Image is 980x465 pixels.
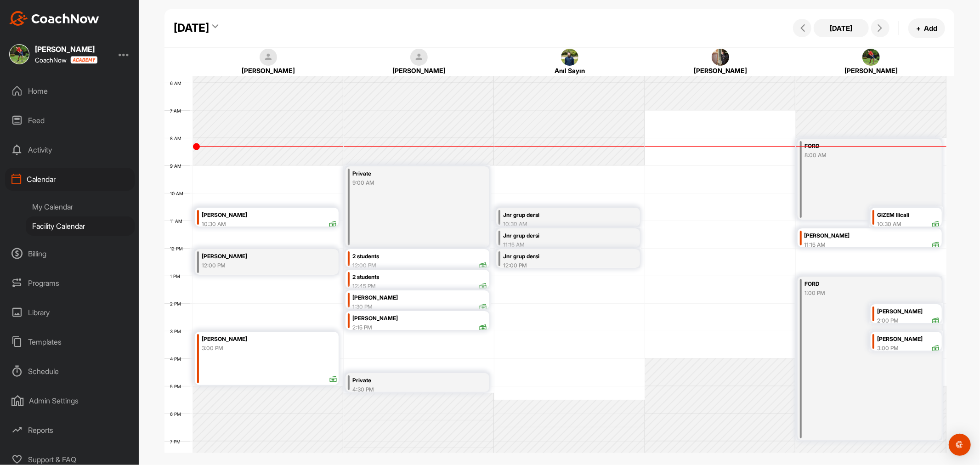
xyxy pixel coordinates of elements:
[26,197,135,216] div: My Calendar
[26,216,135,236] div: Facility Calendar
[352,323,372,332] div: 2:15 PM
[503,251,615,262] div: Jnr grup dersi
[352,293,487,303] div: [PERSON_NAME]
[877,306,940,317] div: [PERSON_NAME]
[357,66,482,75] div: [PERSON_NAME]
[877,334,940,345] div: [PERSON_NAME]
[503,210,615,221] div: Jnr grup dersi
[658,66,783,75] div: [PERSON_NAME]
[877,344,899,352] div: 3:00 PM
[507,66,632,75] div: Anıl Sayın
[5,242,135,265] div: Billing
[804,289,916,297] div: 1:00 PM
[70,56,97,64] img: CoachNow acadmey
[949,434,971,456] div: Open Intercom Messenger
[877,317,899,325] div: 2:00 PM
[352,261,376,270] div: 12:00 PM
[809,66,934,75] div: [PERSON_NAME]
[410,49,428,66] img: square_default-ef6cabf814de5a2bf16c804365e32c732080f9872bdf737d349900a9daf73cf9.png
[916,23,921,33] span: +
[164,108,190,113] div: 7 AM
[9,11,99,26] img: CoachNow
[352,251,487,262] div: 2 students
[862,49,880,66] img: square_0221d115ea49f605d8705f6c24cfd99a.jpg
[352,272,487,283] div: 2 students
[202,334,337,345] div: [PERSON_NAME]
[804,241,826,249] div: 11:15 AM
[352,375,464,386] div: Private
[35,45,97,53] div: [PERSON_NAME]
[352,386,464,394] div: 4:30 PM
[5,272,135,295] div: Programs
[164,246,192,251] div: 12 PM
[503,231,615,241] div: Jnr grup dersi
[5,138,135,161] div: Activity
[352,313,487,324] div: [PERSON_NAME]
[352,303,373,311] div: 1:30 PM
[503,261,615,270] div: 12:00 PM
[202,220,226,228] div: 10:30 AM
[503,241,615,249] div: 11:15 AM
[202,261,313,270] div: 12:00 PM
[5,301,135,324] div: Library
[712,49,729,66] img: square_a5af11bd6a9eaf2830e86d991feef856.jpg
[814,19,869,37] button: [DATE]
[5,419,135,442] div: Reports
[260,49,277,66] img: square_default-ef6cabf814de5a2bf16c804365e32c732080f9872bdf737d349900a9daf73cf9.png
[5,168,135,191] div: Calendar
[164,80,191,86] div: 6 AM
[877,210,940,221] div: GIZEM Ilicali
[5,79,135,102] div: Home
[5,389,135,412] div: Admin Settings
[206,66,331,75] div: [PERSON_NAME]
[202,210,337,221] div: [PERSON_NAME]
[164,191,193,196] div: 10 AM
[35,56,97,64] div: CoachNow
[164,301,190,306] div: 2 PM
[164,273,189,279] div: 1 PM
[9,44,29,64] img: square_0221d115ea49f605d8705f6c24cfd99a.jpg
[503,220,615,228] div: 10:30 AM
[202,251,313,262] div: [PERSON_NAME]
[164,329,190,334] div: 3 PM
[5,330,135,353] div: Templates
[5,360,135,383] div: Schedule
[164,163,191,169] div: 9 AM
[804,151,916,159] div: 8:00 AM
[804,231,940,241] div: [PERSON_NAME]
[804,141,916,152] div: FORD
[174,20,209,36] div: [DATE]
[561,49,578,66] img: square_9586089d7e11ec01d9bb61086f6e34e5.jpg
[804,279,916,289] div: FORD
[352,169,464,179] div: Private
[352,282,376,290] div: 12:45 PM
[352,179,464,187] div: 9:00 AM
[164,411,190,417] div: 6 PM
[877,220,901,228] div: 10:30 AM
[164,136,191,141] div: 8 AM
[202,344,223,352] div: 3:00 PM
[164,356,190,362] div: 4 PM
[5,109,135,132] div: Feed
[164,384,190,389] div: 5 PM
[164,439,190,444] div: 7 PM
[908,18,945,38] button: +Add
[164,218,192,224] div: 11 AM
